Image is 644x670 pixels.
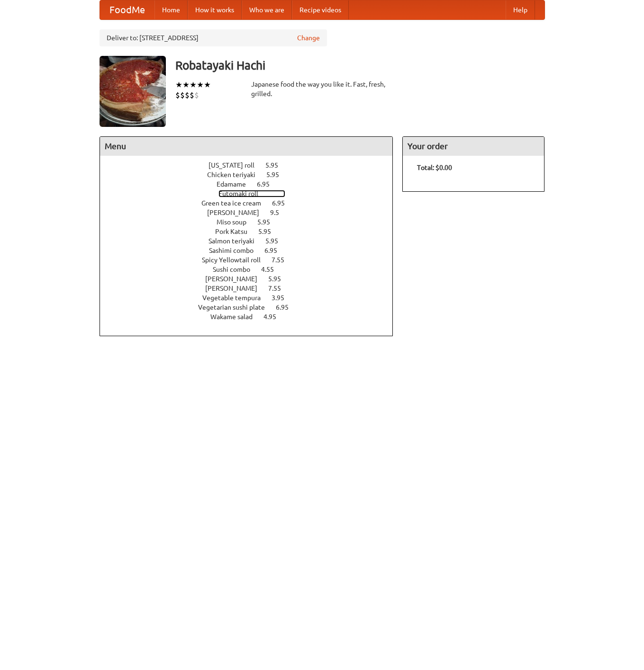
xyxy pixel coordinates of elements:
a: Recipe videos [292,0,349,19]
a: Chicken teriyaki 5.95 [207,171,297,179]
a: Miso soup 5.95 [217,218,288,226]
span: 7.55 [272,256,294,264]
div: Japanese food the way you like it. Fast, fresh, grilled. [251,80,393,98]
span: Sushi combo [213,266,260,273]
a: Edamame 6.95 [217,180,287,188]
li: $ [190,90,194,100]
h3: Robatayaki Hachi [175,56,545,75]
li: $ [175,90,180,100]
span: Sashimi combo [209,247,263,254]
span: Edamame [217,180,255,188]
div: Deliver to: [STREET_ADDRESS] [100,29,327,46]
span: Chicken teriyaki [207,171,265,179]
span: 6.95 [276,304,298,311]
a: Futomaki roll [218,190,285,197]
span: [US_STATE] roll [209,161,264,169]
span: 7.55 [268,285,290,292]
span: 6.95 [272,199,294,207]
span: 4.55 [261,266,283,273]
li: ★ [204,80,211,90]
span: 5.95 [265,237,288,245]
a: Help [506,0,535,19]
span: 3.95 [272,294,294,302]
span: 6.95 [257,180,279,188]
a: [PERSON_NAME] 7.55 [205,285,299,292]
li: ★ [182,80,190,90]
span: Futomaki roll [218,190,268,197]
span: Green tea ice cream [201,199,271,207]
li: $ [185,90,190,100]
span: 5.95 [265,161,288,169]
li: $ [180,90,185,100]
a: [US_STATE] roll 5.95 [209,161,296,169]
li: ★ [190,80,197,90]
a: Home [154,0,188,19]
a: Pork Katsu 5.95 [215,228,289,235]
li: $ [194,90,199,100]
span: [PERSON_NAME] [205,275,267,283]
h4: Menu [100,137,393,156]
span: Miso soup [217,218,256,226]
span: 5.95 [257,218,280,226]
span: [PERSON_NAME] [207,209,269,216]
li: ★ [175,80,182,90]
a: Sashimi combo 6.95 [209,247,295,254]
a: Sushi combo 4.55 [213,266,291,273]
li: ★ [197,80,204,90]
span: 5.95 [258,228,281,235]
a: Green tea ice cream 6.95 [201,199,302,207]
a: FoodMe [100,0,154,19]
a: [PERSON_NAME] 9.5 [207,209,297,216]
img: angular.jpg [100,56,166,127]
a: Salmon teriyaki 5.95 [209,237,296,245]
span: 5.95 [268,275,290,283]
a: Spicy Yellowtail roll 7.55 [202,256,302,264]
span: [PERSON_NAME] [205,285,267,292]
a: Change [297,33,320,43]
h4: Your order [403,137,544,156]
span: Vegetable tempura [202,294,270,302]
a: How it works [188,0,242,19]
span: Wakame salad [210,313,262,321]
a: Who we are [242,0,292,19]
span: Salmon teriyaki [209,237,264,245]
span: 9.5 [270,209,289,216]
span: 5.95 [266,171,289,179]
b: Total: $0.00 [417,164,452,171]
span: Pork Katsu [215,228,257,235]
span: Vegetarian sushi plate [198,304,274,311]
span: 4.95 [263,313,286,321]
a: Wakame salad 4.95 [210,313,294,321]
a: Vegetarian sushi plate 6.95 [198,304,306,311]
a: Vegetable tempura 3.95 [202,294,302,302]
span: 6.95 [264,247,287,254]
span: Spicy Yellowtail roll [202,256,270,264]
a: [PERSON_NAME] 5.95 [205,275,299,283]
